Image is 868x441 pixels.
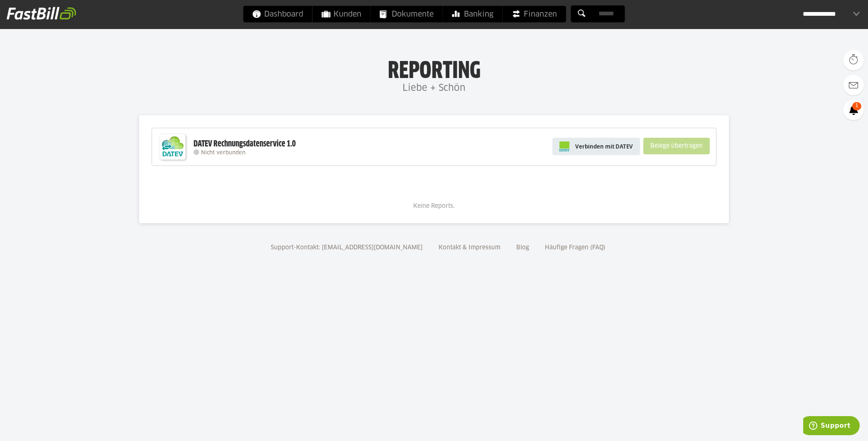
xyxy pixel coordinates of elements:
span: Finanzen [512,6,557,22]
a: Blog [513,245,532,251]
a: Banking [443,6,503,22]
a: Kunden [313,6,370,22]
h1: Reporting [83,58,785,80]
span: Nicht verbunden [201,150,245,156]
a: Finanzen [503,6,566,22]
span: Banking [452,6,493,22]
a: Verbinden mit DATEV [552,138,640,155]
a: 1 [843,100,864,120]
span: Kunden [322,6,361,22]
a: Dokumente [371,6,443,22]
img: pi-datev-logo-farbig-24.svg [559,141,569,151]
div: DATEV Rechnungsdatenservice 1.0 [194,139,296,149]
a: Häufige Fragen (FAQ) [542,245,608,251]
span: Dokumente [380,6,434,22]
sl-button: Belege übertragen [643,138,710,154]
span: Verbinden mit DATEV [575,142,633,151]
a: Dashboard [243,6,312,22]
img: DATEV-Datenservice Logo [156,130,189,163]
img: fastbill_logo_white.png [7,7,76,20]
span: Keine Reports. [413,203,455,209]
a: Kontakt & Impressum [436,245,503,251]
span: 1 [852,102,861,110]
span: Dashboard [253,6,303,22]
a: Support-Kontakt: [EMAIL_ADDRESS][DOMAIN_NAME] [268,245,426,251]
iframe: Öffnet ein Widget, in dem Sie weitere Informationen finden [803,416,860,437]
